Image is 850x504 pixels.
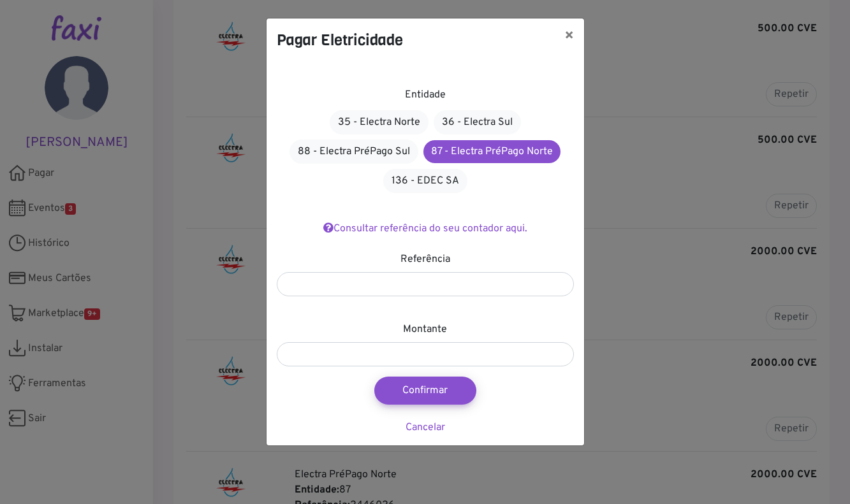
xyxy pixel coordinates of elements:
a: Consultar referência do seu contador aqui. [323,222,527,235]
a: 36 - Electra Sul [434,110,521,134]
h4: Pagar Eletricidade [277,29,403,52]
a: 88 - Electra PréPago Sul [289,140,418,164]
a: 136 - EDEC SA [383,169,467,193]
button: Confirmar [374,377,476,405]
button: × [554,18,584,54]
a: Cancelar [406,421,445,434]
a: 87 - Electra PréPago Norte [423,140,561,163]
label: Referência [400,252,450,267]
a: 35 - Electra Norte [330,110,429,134]
label: Montante [403,322,447,337]
label: Entidade [405,87,446,103]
